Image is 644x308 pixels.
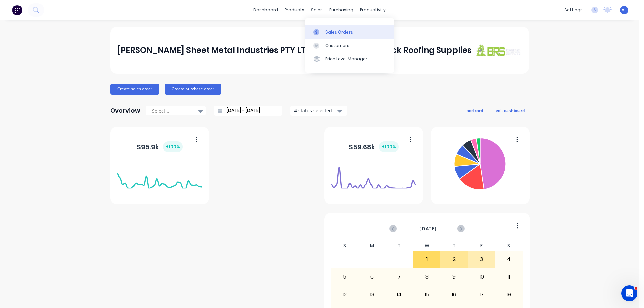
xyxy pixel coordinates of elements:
div: 6 [359,268,386,285]
div: 3 [468,251,495,268]
div: 15 [414,286,440,303]
button: 4 status selected [290,106,347,116]
div: settings [561,5,586,15]
div: M [359,241,386,251]
div: productivity [357,5,389,15]
div: + 100 % [163,141,183,152]
div: 16 [441,286,468,303]
a: Sales Orders [305,25,394,39]
div: T [386,241,413,251]
div: 10 [468,268,495,285]
div: 8 [414,268,440,285]
button: Create sales order [110,84,159,95]
div: 5 [331,268,358,285]
a: Price Level Manager [305,52,394,66]
div: S [331,241,359,251]
div: 14 [386,286,413,303]
div: 4 status selected [294,107,336,114]
div: $ 59.68k [348,141,399,152]
div: $ 95.9k [137,141,183,152]
div: S [495,241,523,251]
button: add card [462,106,487,115]
div: 13 [359,286,386,303]
a: dashboard [250,5,281,15]
div: 18 [495,286,522,303]
div: [PERSON_NAME] Sheet Metal Industries PTY LTD trading as Brunswick Roofing Supplies [117,44,472,57]
button: edit dashboard [491,106,529,115]
div: F [468,241,495,251]
img: Factory [12,5,22,15]
a: Customers [305,39,394,52]
div: 17 [468,286,495,303]
div: 1 [414,251,440,268]
div: Overview [110,104,140,117]
div: + 100 % [379,141,399,152]
div: 9 [441,268,468,285]
div: Customers [325,43,350,49]
div: Price Level Manager [325,56,367,62]
span: [DATE] [419,225,437,232]
div: 7 [386,268,413,285]
div: sales [308,5,326,15]
img: J A Sheet Metal Industries PTY LTD trading as Brunswick Roofing Supplies [475,44,522,56]
div: 11 [495,268,522,285]
div: purchasing [326,5,357,15]
div: W [413,241,441,251]
button: Create purchase order [165,84,221,95]
div: 4 [495,251,522,268]
span: AL [622,7,627,13]
div: Sales Orders [325,29,353,35]
div: products [281,5,308,15]
div: 2 [441,251,468,268]
div: 12 [331,286,358,303]
div: T [440,241,468,251]
iframe: Intercom live chat [621,285,637,301]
